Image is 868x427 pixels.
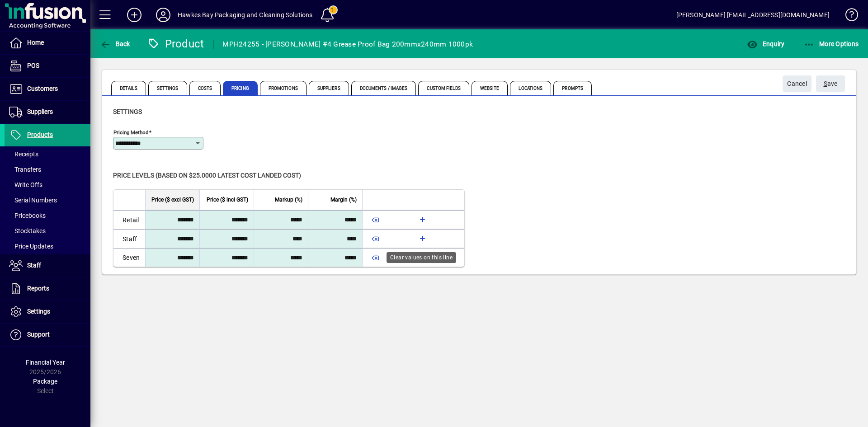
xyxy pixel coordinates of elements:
[113,172,301,179] span: Price levels (based on $25.0000 Latest cost landed cost)
[745,36,787,52] button: Enquiry
[113,129,149,136] mat-label: Pricing method
[27,262,41,269] span: Staff
[9,150,38,158] span: Receipts
[9,166,41,173] span: Transfers
[178,8,313,22] div: Hawkes Bay Packaging and Cleaning Solutions
[113,108,142,115] span: Settings
[510,81,551,95] span: Locations
[9,197,57,204] span: Serial Numbers
[111,81,146,95] span: Details
[189,81,221,95] span: Costs
[120,7,149,23] button: Add
[27,39,44,46] span: Home
[747,40,784,47] span: Enquiry
[5,208,90,223] a: Pricebooks
[260,81,307,95] span: Promotions
[472,81,508,95] span: Website
[207,195,248,205] span: Price ($ incl GST)
[309,81,349,95] span: Suppliers
[147,37,204,51] div: Product
[5,32,90,54] a: Home
[676,8,830,22] div: [PERSON_NAME] [EMAIL_ADDRESS][DOMAIN_NAME]
[553,81,592,95] span: Prompts
[27,62,39,69] span: POS
[824,76,838,91] span: ave
[387,252,456,263] div: Clear values on this line
[5,162,90,177] a: Transfers
[351,81,416,95] span: Documents / Images
[787,76,807,91] span: Cancel
[804,40,859,47] span: More Options
[9,227,46,235] span: Stocktakes
[151,195,194,205] span: Price ($ excl GST)
[5,277,90,300] a: Reports
[330,195,357,205] span: Margin (%)
[149,7,178,23] button: Profile
[5,177,90,192] a: Write Offs
[222,37,473,52] div: MPH24255 - [PERSON_NAME] #4 Grease Proof Bag 200mmx240mm 1000pk
[113,248,145,267] td: Seven
[113,229,145,248] td: Staff
[100,40,130,47] span: Back
[27,308,50,315] span: Settings
[9,212,46,219] span: Pricebooks
[5,324,90,346] a: Support
[5,101,90,123] a: Suppliers
[824,80,827,87] span: S
[5,146,90,162] a: Receipts
[9,181,42,188] span: Write Offs
[33,378,57,385] span: Package
[839,2,857,31] a: Knowledge Base
[90,36,140,52] app-page-header-button: Back
[275,195,302,205] span: Markup (%)
[27,108,53,115] span: Suppliers
[113,210,145,229] td: Retail
[5,192,90,208] a: Serial Numbers
[5,300,90,323] a: Settings
[816,75,845,92] button: Save
[9,243,53,250] span: Price Updates
[783,75,811,92] button: Cancel
[223,81,258,95] span: Pricing
[5,78,90,100] a: Customers
[27,131,53,138] span: Products
[802,36,861,52] button: More Options
[5,55,90,77] a: POS
[148,81,187,95] span: Settings
[98,36,132,52] button: Back
[5,254,90,277] a: Staff
[27,331,50,338] span: Support
[5,223,90,239] a: Stocktakes
[27,85,58,92] span: Customers
[418,81,469,95] span: Custom Fields
[26,359,65,366] span: Financial Year
[5,239,90,254] a: Price Updates
[27,285,49,292] span: Reports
